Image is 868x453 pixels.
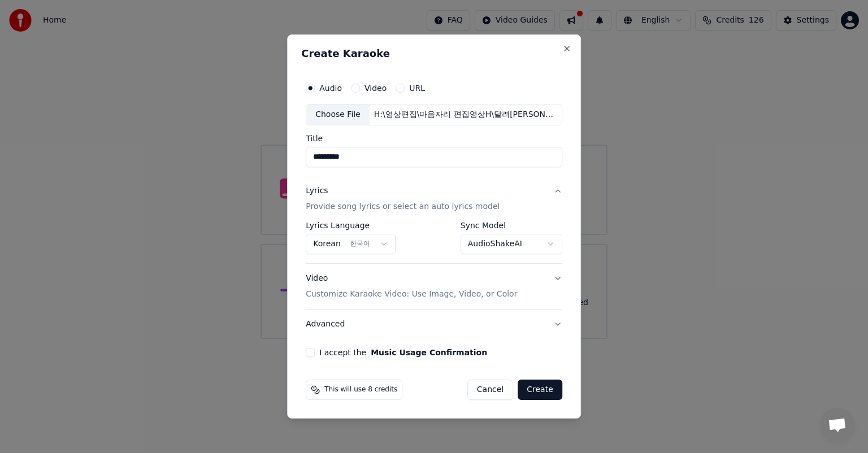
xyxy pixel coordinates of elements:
div: Choose File [306,104,370,125]
div: LyricsProvide song lyrics or select an auto lyrics model [306,221,562,263]
label: I accept the [319,349,487,356]
div: Lyrics [306,185,328,197]
button: Cancel [467,380,513,400]
label: Video [364,84,387,92]
label: Lyrics Language [306,221,396,229]
span: This will use 8 credits [324,385,397,394]
label: Sync Model [461,221,562,229]
label: Title [306,134,562,142]
button: Create [518,380,562,400]
button: VideoCustomize Karaoke Video: Use Image, Video, or Color [306,264,562,309]
button: LyricsProvide song lyrics or select an auto lyrics model [306,176,562,221]
div: H:\영상편집\마음자리 편집영상H\달려[PERSON_NAME]자리.MP3 [370,109,562,120]
button: I accept the [371,349,487,356]
button: Advanced [306,310,562,339]
label: Audio [319,84,342,92]
p: Customize Karaoke Video: Use Image, Video, or Color [306,289,517,300]
h2: Create Karaoke [301,49,567,59]
p: Provide song lyrics or select an auto lyrics model [306,201,500,212]
label: URL [409,84,425,92]
div: Video [306,273,517,300]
